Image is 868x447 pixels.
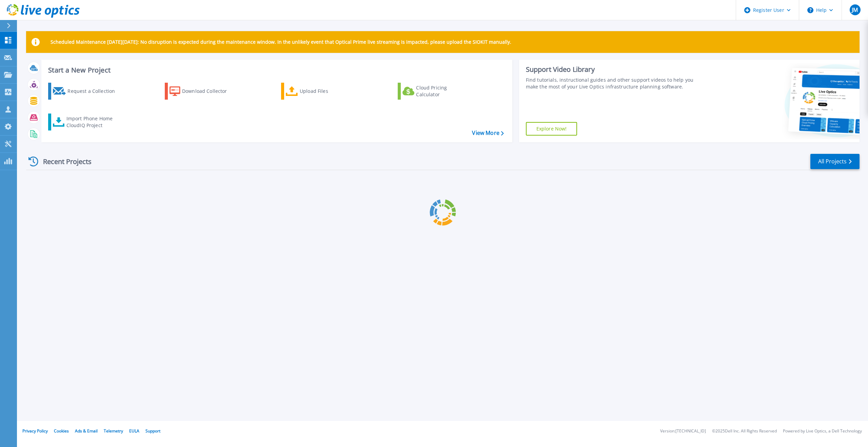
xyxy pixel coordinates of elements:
[660,429,706,433] li: Version: [TECHNICAL_ID]
[54,428,69,434] a: Cookies
[783,429,862,433] li: Powered by Live Optics, a Dell Technology
[300,84,354,98] div: Upload Files
[526,65,702,74] div: Support Video Library
[398,83,473,100] a: Cloud Pricing Calculator
[104,428,123,434] a: Telemetry
[416,84,470,98] div: Cloud Pricing Calculator
[48,66,504,74] h3: Start a New Project
[810,154,860,169] a: All Projects
[526,77,702,90] div: Find tutorials, instructional guides and other support videos to help you make the most of your L...
[852,7,858,13] span: JM
[75,428,98,434] a: Ads & Email
[182,84,236,98] div: Download Collector
[712,429,777,433] li: © 2025 Dell Inc. All Rights Reserved
[526,122,577,136] a: Explore Now!
[26,153,101,170] div: Recent Projects
[66,115,119,129] div: Import Phone Home CloudIQ Project
[281,83,357,100] a: Upload Files
[472,130,504,136] a: View More
[129,428,139,434] a: EULA
[165,83,240,100] a: Download Collector
[51,39,511,45] p: Scheduled Maintenance [DATE][DATE]: No disruption is expected during the maintenance window. In t...
[145,428,160,434] a: Support
[48,83,124,100] a: Request a Collection
[22,428,48,434] a: Privacy Policy
[67,84,122,98] div: Request a Collection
